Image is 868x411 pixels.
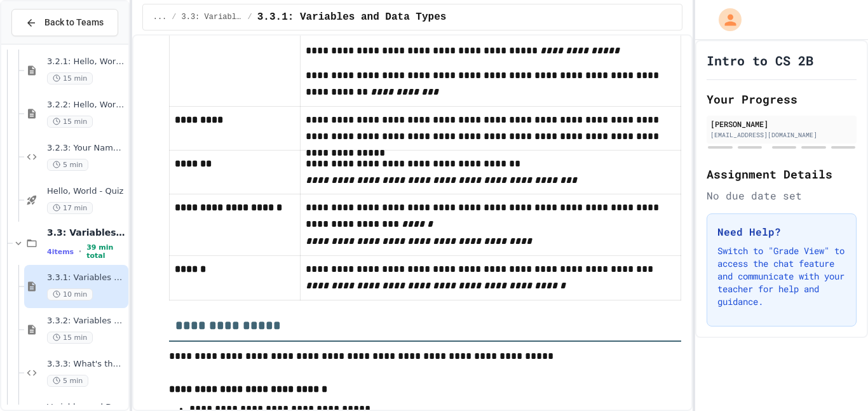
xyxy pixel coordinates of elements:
[47,359,126,370] span: 3.3.3: What's the Type?
[182,12,243,22] span: 3.3: Variables and Data Types
[47,72,93,84] span: 15 min
[707,90,857,108] h2: Your Progress
[707,165,857,183] h2: Assignment Details
[47,186,126,197] span: Hello, World - Quiz
[47,248,74,256] span: 4 items
[47,100,126,111] span: 3.2.2: Hello, World! - Review
[79,246,81,257] span: •
[44,16,104,29] span: Back to Teams
[717,224,846,239] h3: Need Help?
[47,227,126,238] span: 3.3: Variables and Data Types
[172,12,176,22] span: /
[257,10,447,25] span: 3.3.1: Variables and Data Types
[710,118,853,130] div: [PERSON_NAME]
[47,316,126,327] span: 3.3.2: Variables and Data Types - Review
[47,375,88,387] span: 5 min
[47,143,126,154] span: 3.2.3: Your Name and Favorite Movie
[47,57,126,67] span: 3.2.1: Hello, World!
[710,130,853,140] div: [EMAIL_ADDRESS][DOMAIN_NAME]
[47,288,93,300] span: 10 min
[47,116,93,128] span: 15 min
[153,12,167,22] span: ...
[707,188,857,203] div: No due date set
[705,5,745,34] div: My Account
[248,12,252,22] span: /
[47,332,93,344] span: 15 min
[47,159,88,171] span: 5 min
[47,202,93,214] span: 17 min
[717,245,846,308] p: Switch to "Grade View" to access the chat feature and communicate with your teacher for help and ...
[707,51,813,69] h1: Intro to CS 2B
[11,9,118,36] button: Back to Teams
[86,243,126,260] span: 39 min total
[47,273,126,283] span: 3.3.1: Variables and Data Types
